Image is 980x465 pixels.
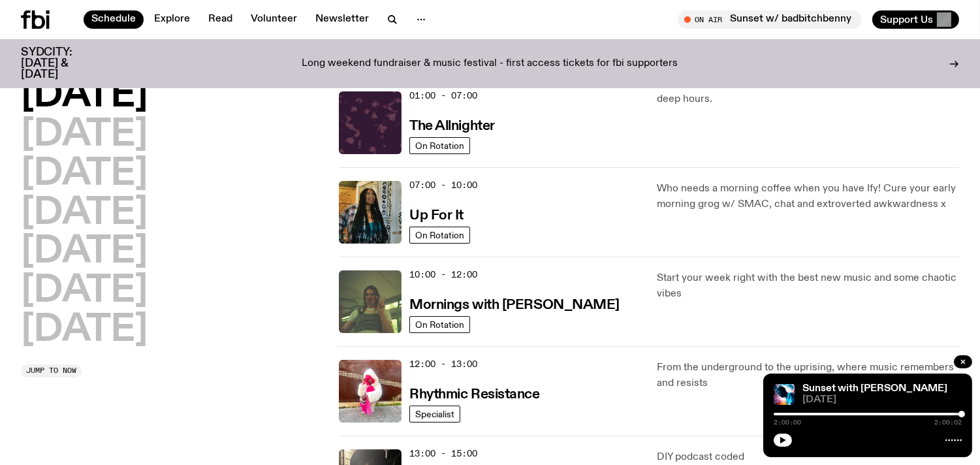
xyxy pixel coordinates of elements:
[339,360,402,423] img: Attu crouches on gravel in front of a brown wall. They are wearing a white fur coat with a hood, ...
[21,234,148,270] button: [DATE]
[243,10,305,29] a: Volunteer
[146,10,198,29] a: Explore
[415,140,464,150] span: On Rotation
[21,312,148,349] button: [DATE]
[409,447,477,460] span: 13:00 - 15:00
[409,268,477,281] span: 10:00 - 12:00
[21,78,148,114] button: [DATE]
[657,270,959,302] p: Start your week right with the best new music and some chaotic vibes
[339,181,402,244] img: Ify - a Brown Skin girl with black braided twists, looking up to the side with her tongue stickin...
[409,298,620,312] h3: Mornings with [PERSON_NAME]
[774,419,801,426] span: 2:00:00
[934,419,962,426] span: 2:00:02
[21,156,148,193] button: [DATE]
[409,316,470,333] a: On Rotation
[678,10,862,29] button: On AirSunset w/ badbitchbenny
[409,388,540,402] h3: Rhythmic Resistance
[84,10,144,29] a: Schedule
[302,58,678,70] p: Long weekend fundraiser & music festival - first access tickets for fbi supporters
[26,367,76,374] span: Jump to now
[657,360,959,391] p: From the underground to the uprising, where music remembers and resists
[339,270,402,333] img: Jim Kretschmer in a really cute outfit with cute braids, standing on a train holding up a peace s...
[657,91,959,107] p: deep hours.
[21,364,82,377] button: Jump to now
[409,179,477,191] span: 07:00 - 10:00
[774,384,795,405] img: Simon Caldwell stands side on, looking downwards. He has headphones on. Behind him is a brightly ...
[409,117,495,133] a: The Allnighter
[409,209,464,223] h3: Up For It
[21,47,104,80] h3: SYDCITY: [DATE] & [DATE]
[409,296,620,312] a: Mornings with [PERSON_NAME]
[21,117,148,153] button: [DATE]
[880,14,933,25] span: Support Us
[657,449,959,465] p: DIY podcast coded
[200,10,240,29] a: Read
[409,406,460,423] a: Specialist
[415,230,464,240] span: On Rotation
[21,273,148,310] button: [DATE]
[409,206,464,223] a: Up For It
[409,89,477,102] span: 01:00 - 07:00
[409,227,470,244] a: On Rotation
[21,195,148,232] button: [DATE]
[409,137,470,154] a: On Rotation
[415,409,454,419] span: Specialist
[409,120,495,133] h3: The Allnighter
[657,181,959,212] p: Who needs a morning coffee when you have Ify! Cure your early morning grog w/ SMAC, chat and extr...
[872,10,959,29] button: Support Us
[409,385,540,402] a: Rhythmic Resistance
[802,395,962,405] span: [DATE]
[409,358,477,370] span: 12:00 - 13:00
[308,10,377,29] a: Newsletter
[415,319,464,329] span: On Rotation
[802,383,947,394] a: Sunset with [PERSON_NAME]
